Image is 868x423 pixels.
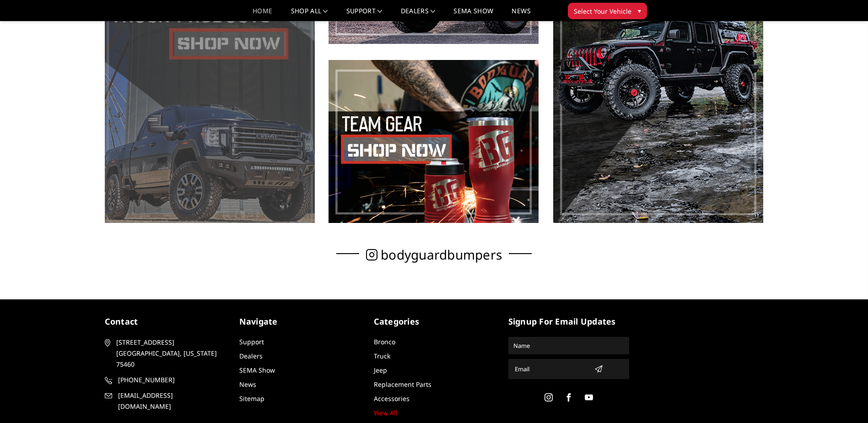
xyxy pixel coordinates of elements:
[239,315,360,328] h5: Navigate
[118,390,224,412] span: [EMAIL_ADDRESS][DOMAIN_NAME]
[105,374,226,385] a: [PHONE_NUMBER]
[638,6,641,16] span: ▾
[118,374,224,385] span: [PHONE_NUMBER]
[511,362,591,376] input: Email
[239,394,264,403] a: Sitemap
[512,8,530,21] a: News
[401,8,436,21] a: Dealers
[568,3,647,19] button: Select Your Vehicle
[116,337,222,370] span: [STREET_ADDRESS] [GEOGRAPHIC_DATA], [US_STATE] 75460
[374,315,495,328] h5: Categories
[253,8,272,21] a: Home
[239,337,264,346] a: Support
[105,390,226,412] a: [EMAIL_ADDRESS][DOMAIN_NAME]
[239,380,256,389] a: News
[374,408,398,417] a: View All
[574,6,631,16] span: Select Your Vehicle
[239,352,263,360] a: Dealers
[381,250,502,260] span: bodyguardbumpers
[822,379,868,423] iframe: Chat Widget
[510,338,628,353] input: Name
[239,366,275,374] a: SEMA Show
[374,380,431,389] a: Replacement Parts
[346,8,383,21] a: Support
[374,337,395,346] a: Bronco
[291,8,328,21] a: shop all
[453,8,493,21] a: SEMA Show
[508,315,629,328] h5: signup for email updates
[105,315,226,328] h5: contact
[374,352,390,360] a: Truck
[374,366,387,374] a: Jeep
[374,394,410,403] a: Accessories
